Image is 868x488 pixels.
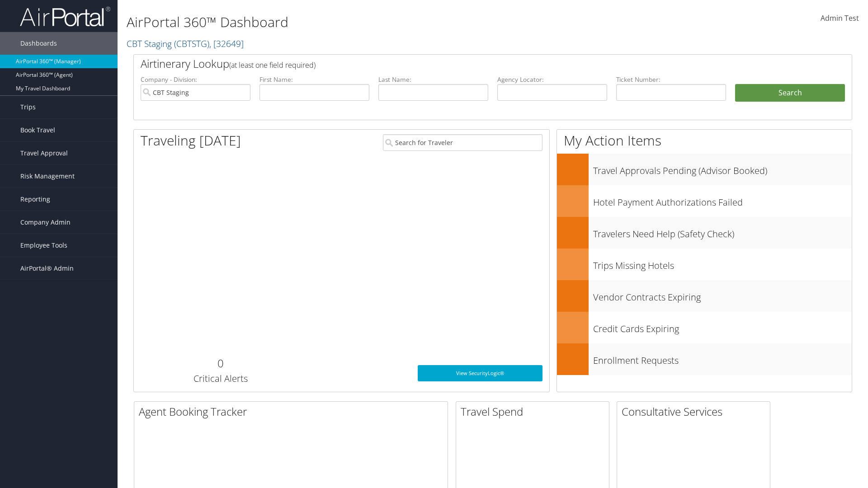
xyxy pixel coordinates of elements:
h3: Hotel Payment Authorizations Failed [593,192,852,209]
h1: My Action Items [557,131,852,150]
a: Trips Missing Hotels [557,249,852,280]
a: Travel Approvals Pending (Advisor Booked) [557,154,852,185]
a: View SecurityLogic® [418,365,542,381]
span: Company Admin [20,211,71,234]
a: CBT Staging [127,38,244,50]
button: Search [735,84,845,102]
span: Admin Test [821,13,859,23]
a: Travelers Need Help (Safety Check) [557,217,852,249]
h3: Credit Cards Expiring [593,318,852,335]
h2: Agent Booking Tracker [139,404,448,419]
span: Reporting [20,188,50,211]
h2: Travel Spend [461,404,609,419]
a: Vendor Contracts Expiring [557,280,852,312]
span: Travel Approval [20,142,68,164]
span: Dashboards [20,32,57,55]
h3: Critical Alerts [141,372,300,385]
h1: AirPortal 360™ Dashboard [127,13,615,32]
a: Enrollment Requests [557,343,852,375]
h2: Airtinerary Lookup [141,56,785,71]
input: Search for Traveler [383,134,542,151]
span: AirPortal® Admin [20,257,74,280]
span: Book Travel [20,119,55,141]
label: Ticket Number: [616,75,726,84]
h3: Travel Approvals Pending (Advisor Booked) [593,160,852,177]
h2: Consultative Services [622,404,770,419]
label: Last Name: [378,75,488,84]
h3: Trips Missing Hotels [593,255,852,272]
h3: Travelers Need Help (Safety Check) [593,223,852,240]
span: ( CBTSTG ) [174,38,209,50]
span: Risk Management [20,165,75,188]
label: Agency Locator: [497,75,607,84]
span: Employee Tools [20,234,67,257]
img: airportal-logo.png [20,6,110,27]
h3: Enrollment Requests [593,350,852,367]
span: , [ 32649 ] [209,38,244,50]
span: Trips [20,96,36,118]
label: Company - Division: [141,75,250,84]
span: (at least one field required) [229,60,316,70]
a: Admin Test [821,5,859,33]
a: Hotel Payment Authorizations Failed [557,185,852,217]
a: Credit Cards Expiring [557,312,852,343]
h1: Traveling [DATE] [141,131,241,150]
h2: 0 [141,356,300,371]
label: First Name: [259,75,369,84]
h3: Vendor Contracts Expiring [593,286,852,304]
